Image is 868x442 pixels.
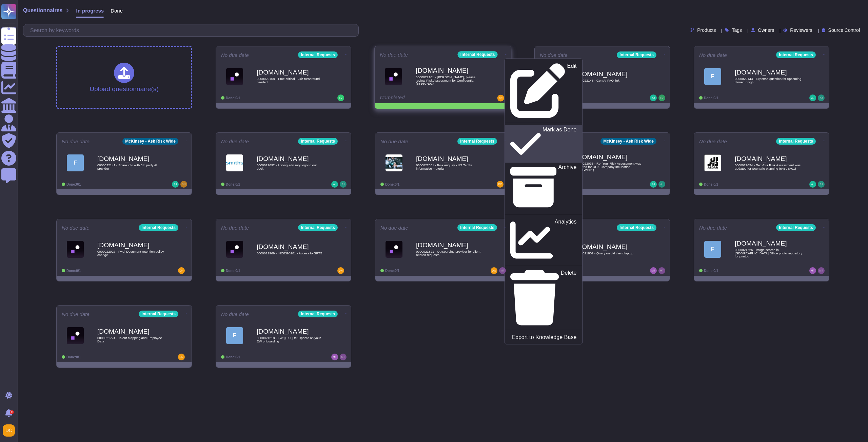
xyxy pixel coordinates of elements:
[178,267,185,274] img: user
[735,155,803,162] b: [DOMAIN_NAME]
[257,69,324,76] b: [DOMAIN_NAME]
[1,423,20,438] button: user
[491,267,497,274] img: user
[575,252,643,255] span: 0000021802 - Query on old client laptop
[298,311,338,317] div: Internal Requests
[617,224,656,231] div: Internal Requests
[699,225,727,230] span: No due date
[505,217,582,263] a: Analytics
[226,183,240,186] span: Done: 0/1
[97,336,165,343] span: 0000021774 - Talent Mapping and Employee Data
[457,138,497,145] div: Internal Requests
[76,8,104,13] span: In progress
[457,224,497,231] div: Internal Requests
[650,181,657,188] img: user
[704,241,721,258] div: F
[735,69,803,76] b: [DOMAIN_NAME]
[704,96,718,100] span: Done: 0/1
[122,138,178,145] div: McKinsey - Ask Risk Wide
[380,95,464,102] div: Completed
[62,139,90,144] span: No due date
[97,328,165,335] b: [DOMAIN_NAME]
[704,183,718,186] span: Done: 0/1
[416,164,484,170] span: 0000022051 - Risk enquiry - US Tariffs informative material
[658,181,665,188] img: user
[66,183,81,186] span: Done: 0/1
[416,67,484,74] b: [DOMAIN_NAME]
[704,68,721,85] div: F
[221,139,249,144] span: No due date
[505,62,582,120] a: Edit
[139,311,178,317] div: Internal Requests
[699,52,727,58] span: No due date
[809,181,816,188] img: user
[732,28,742,33] span: Tags
[10,410,14,414] div: 9+
[385,269,399,273] span: Done: 0/1
[27,24,358,36] input: Search by keywords
[172,181,179,188] img: user
[758,28,774,33] span: Owners
[257,77,324,84] span: 0000022168 - Time critical - 24h turnaround needed
[505,269,582,327] a: Delete
[704,154,721,171] img: Logo
[658,94,665,101] img: user
[567,63,577,118] p: Edit
[818,94,825,101] img: user
[555,219,577,261] p: Analytics
[298,51,338,58] div: Internal Requests
[298,138,338,145] div: Internal Requests
[178,354,185,360] img: user
[90,63,159,92] div: Upload questionnaire(s)
[257,328,324,335] b: [DOMAIN_NAME]
[257,336,324,343] span: 0000021218 - FW: [EXT]Re: Update on your EW onboarding
[221,312,249,317] span: No due date
[497,95,504,102] img: user
[380,139,408,144] span: No due date
[139,224,178,231] div: Internal Requests
[66,355,81,359] span: Done: 0/1
[505,333,582,341] a: Export to Knowledge Base
[386,154,402,171] img: Logo
[575,162,643,172] span: 0000022035 - Re: Your Risk Assessment was updated for UCX Company Incubation (5751WG01)
[499,267,506,274] img: user
[97,155,165,162] b: [DOMAIN_NAME]
[386,241,402,258] img: Logo
[331,354,338,360] img: user
[776,138,816,145] div: Internal Requests
[331,181,338,188] img: user
[226,269,240,273] span: Done: 0/1
[505,163,582,212] a: Archive
[23,8,62,13] span: Questionnaires
[505,125,582,163] a: Mark as Done
[340,354,347,360] img: user
[221,52,249,58] span: No due date
[226,96,240,100] span: Done: 0/1
[111,8,123,13] span: Done
[735,164,803,170] span: 0000022034 - Re: Your Risk Assessment was updated for Scenario planning (5450TA01)
[512,335,576,340] p: Export to Knowledge Base
[735,248,803,258] span: 0000021726 - image search in [GEOGRAPHIC_DATA] Office photo repository for printout
[776,224,816,231] div: Internal Requests
[67,154,84,171] div: F
[828,28,860,33] span: Source Control
[809,94,816,101] img: user
[776,51,816,58] div: Internal Requests
[575,79,643,82] span: 0000022148 - Gen AI FAQ link
[416,242,484,248] b: [DOMAIN_NAME]
[226,327,243,344] div: F
[650,267,657,274] img: user
[600,138,656,145] div: McKinsey - Ask Risk Wide
[699,139,727,144] span: No due date
[575,71,643,77] b: [DOMAIN_NAME]
[735,240,803,247] b: [DOMAIN_NAME]
[226,355,240,359] span: Done: 0/1
[809,267,816,274] img: user
[697,28,716,33] span: Products
[542,127,577,161] p: Mark as Done
[337,94,344,101] img: user
[62,312,90,317] span: No due date
[97,242,165,248] b: [DOMAIN_NAME]
[298,224,338,231] div: Internal Requests
[380,52,408,57] span: No due date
